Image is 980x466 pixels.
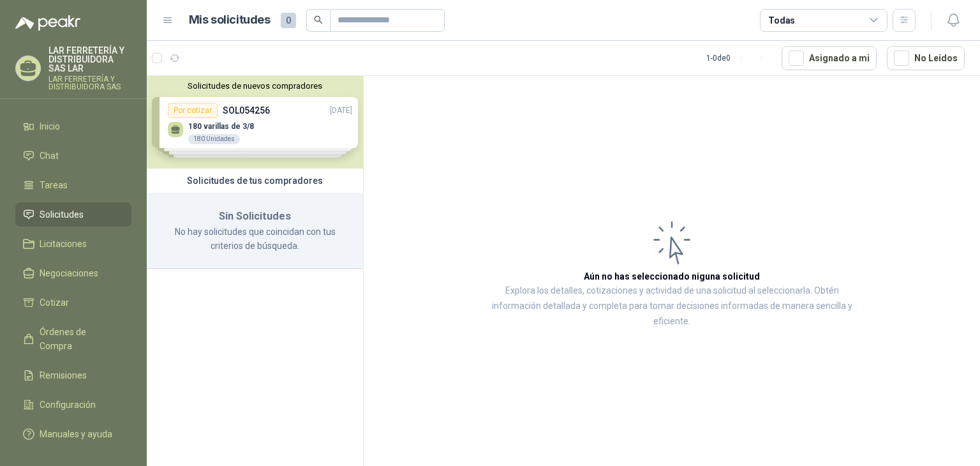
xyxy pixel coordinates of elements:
p: Explora los detalles, cotizaciones y actividad de una solicitud al seleccionarla. Obtén informaci... [491,283,852,329]
button: Solicitudes de nuevos compradores [152,81,358,91]
span: 0 [281,13,296,28]
div: Solicitudes de nuevos compradoresPor cotizarSOL054256[DATE] 180 varillas de 3/8180 UnidadesPor co... [147,76,363,169]
span: Licitaciones [40,237,87,251]
span: Solicitudes [40,207,84,222]
span: Remisiones [40,368,87,382]
span: Órdenes de Compra [40,325,119,353]
span: Tareas [40,178,68,192]
img: Logo peakr [15,15,80,31]
a: Inicio [15,114,131,139]
span: Manuales y ayuda [40,427,112,441]
a: Tareas [15,173,131,197]
span: search [314,15,323,24]
div: 1 - 0 de 0 [706,48,771,68]
p: LAR FERRETERÍA Y DISTRIBUIDORA SAS [48,75,131,91]
span: Chat [40,149,59,163]
a: Solicitudes [15,202,131,227]
span: Negociaciones [40,266,98,280]
h3: Sin Solicitudes [162,208,348,225]
a: Manuales y ayuda [15,422,131,446]
p: LAR FERRETERÍA Y DISTRIBUIDORA SAS LAR [48,46,131,73]
p: No hay solicitudes que coincidan con tus criterios de búsqueda. [162,225,348,253]
button: Asignado a mi [782,46,877,70]
div: Todas [768,13,795,27]
span: Configuración [40,398,96,412]
a: Órdenes de Compra [15,320,131,358]
button: No Leídos [887,46,965,70]
div: Solicitudes de tus compradores [147,169,363,193]
h1: Mis solicitudes [189,11,271,29]
span: Cotizar [40,296,69,310]
a: Negociaciones [15,261,131,285]
a: Configuración [15,393,131,417]
span: Inicio [40,119,60,133]
a: Chat [15,144,131,168]
a: Remisiones [15,363,131,387]
a: Cotizar [15,290,131,315]
a: Licitaciones [15,232,131,256]
h3: Aún no has seleccionado niguna solicitud [584,269,760,283]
